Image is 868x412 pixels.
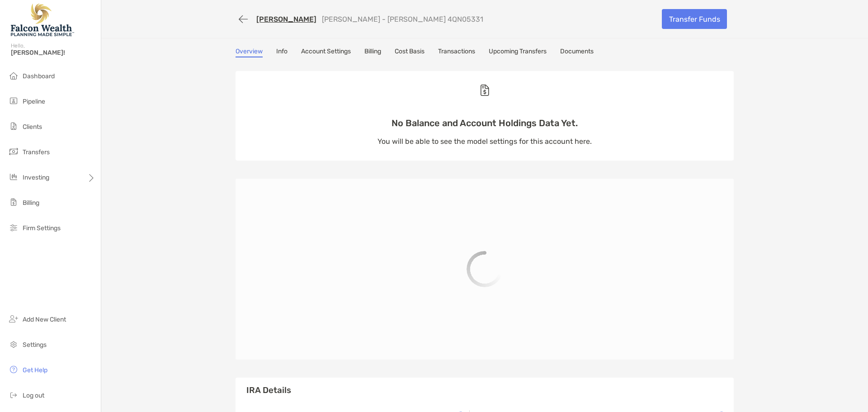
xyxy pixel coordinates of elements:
[8,95,19,106] img: pipeline icon
[377,136,592,147] p: You will be able to see the model settings for this account here.
[23,148,50,156] span: Transfers
[8,70,19,81] img: dashboard icon
[8,222,19,233] img: firm-settings icon
[11,49,95,57] span: [PERSON_NAME]!
[23,224,61,232] span: Firm Settings
[8,313,19,324] img: add_new_client icon
[11,4,74,36] img: Falcon Wealth Planning Logo
[246,385,723,396] h3: IRA Details
[8,389,19,400] img: logout icon
[377,118,592,129] p: No Balance and Account Holdings Data Yet.
[276,47,288,57] a: Info
[662,9,727,29] a: Transfer Funds
[489,47,547,57] a: Upcoming Transfers
[23,366,47,374] span: Get Help
[8,197,19,208] img: billing icon
[8,121,19,132] img: clients icon
[322,15,483,24] p: [PERSON_NAME] - [PERSON_NAME] 4QN05331
[23,341,47,349] span: Settings
[438,47,475,57] a: Transactions
[8,171,19,182] img: investing icon
[23,174,49,181] span: Investing
[23,98,45,105] span: Pipeline
[23,199,39,207] span: Billing
[23,316,66,323] span: Add New Client
[23,72,55,80] span: Dashboard
[395,47,425,57] a: Cost Basis
[23,123,42,131] span: Clients
[236,47,263,57] a: Overview
[8,339,19,350] img: settings icon
[301,47,351,57] a: Account Settings
[364,47,381,57] a: Billing
[256,15,316,24] a: [PERSON_NAME]
[8,364,19,375] img: get-help icon
[8,146,19,157] img: transfers icon
[560,47,594,57] a: Documents
[23,392,44,399] span: Log out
